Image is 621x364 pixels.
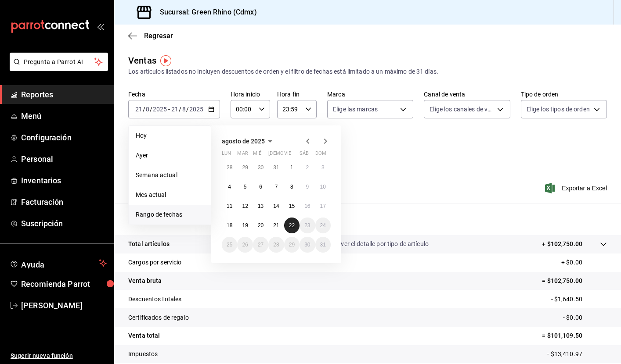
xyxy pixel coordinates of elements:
[237,160,253,175] button: 29 de julio de 2025
[321,164,325,171] abbr: 3 de agosto de 2025
[333,105,378,114] span: Elige las marcas
[244,184,247,190] abbr: 5 de agosto de 2025
[253,237,268,253] button: 27 de agosto de 2025
[268,150,320,160] abbr: jueves
[150,106,152,113] span: /
[258,242,264,248] abbr: 27 de agosto de 2025
[228,184,231,190] abbr: 4 de agosto de 2025
[290,184,293,190] abbr: 8 de agosto de 2025
[320,184,326,190] abbr: 10 de agosto de 2025
[222,136,275,146] button: agosto de 2025
[547,350,607,359] p: - $13,410.97
[179,106,181,113] span: /
[277,91,317,97] label: Hora fin
[542,331,607,340] p: = $101,109.50
[21,300,107,311] span: [PERSON_NAME]
[136,210,204,219] span: Rango de fechas
[168,106,170,113] span: -
[222,138,265,145] span: agosto de 2025
[21,258,95,268] span: Ayuda
[315,237,331,253] button: 31 de agosto de 2025
[143,106,145,113] span: /
[320,242,326,248] abbr: 31 de agosto de 2025
[242,164,248,171] abbr: 29 de julio de 2025
[304,222,310,228] abbr: 23 de agosto de 2025
[128,313,189,322] p: Certificados de regalo
[304,242,310,248] abbr: 30 de agosto de 2025
[284,237,300,253] button: 29 de agosto de 2025
[300,160,315,175] button: 2 de agosto de 2025
[242,222,248,228] abbr: 19 de agosto de 2025
[21,132,107,143] span: Configuración
[424,91,510,97] label: Canal de venta
[258,222,264,228] abbr: 20 de agosto de 2025
[551,295,607,304] p: - $1,640.50
[284,150,291,160] abbr: viernes
[290,164,293,171] abbr: 1 de agosto de 2025
[136,190,204,200] span: Mes actual
[10,53,108,71] button: Pregunta a Parrot AI
[152,106,167,113] input: ----
[227,222,232,228] abbr: 18 de agosto de 2025
[542,276,607,285] p: = $102,750.00
[327,91,413,97] label: Marca
[268,198,284,214] button: 14 de agosto de 2025
[128,295,181,304] p: Descuentos totales
[21,89,107,100] span: Reportes
[242,242,248,248] abbr: 26 de agosto de 2025
[273,242,279,248] abbr: 28 de agosto de 2025
[222,179,237,195] button: 4 de agosto de 2025
[21,153,107,165] span: Personal
[153,7,257,18] h3: Sucursal: Green Rhino (Cdmx)
[300,179,315,195] button: 9 de agosto de 2025
[222,160,237,175] button: 28 de julio de 2025
[273,164,279,171] abbr: 31 de julio de 2025
[315,179,331,195] button: 10 de agosto de 2025
[268,179,284,195] button: 7 de agosto de 2025
[227,242,232,248] abbr: 25 de agosto de 2025
[561,258,607,267] p: + $0.00
[258,164,264,171] abbr: 30 de julio de 2025
[253,198,268,214] button: 13 de agosto de 2025
[289,203,295,209] abbr: 15 de agosto de 2025
[275,184,278,190] abbr: 7 de agosto de 2025
[273,203,279,209] abbr: 14 de agosto de 2025
[128,214,607,225] p: Resumen
[430,105,494,114] span: Elige los canales de venta
[189,106,204,113] input: ----
[284,160,300,175] button: 1 de agosto de 2025
[320,203,326,209] abbr: 17 de agosto de 2025
[521,91,607,97] label: Tipo de orden
[128,239,170,249] p: Total artículos
[315,150,326,160] abbr: domingo
[237,198,253,214] button: 12 de agosto de 2025
[128,276,162,285] p: Venta bruta
[284,179,300,195] button: 8 de agosto de 2025
[315,198,331,214] button: 17 de agosto de 2025
[300,150,309,160] abbr: sábado
[237,150,248,160] abbr: martes
[289,222,295,228] abbr: 22 de agosto de 2025
[253,179,268,195] button: 6 de agosto de 2025
[160,55,171,66] img: Tooltip marker
[128,258,182,267] p: Cargos por servicio
[237,237,253,253] button: 26 de agosto de 2025
[136,151,204,160] span: Ayer
[136,171,204,180] span: Semana actual
[315,218,331,233] button: 24 de agosto de 2025
[24,57,94,67] span: Pregunta a Parrot AI
[227,203,232,209] abbr: 11 de agosto de 2025
[144,32,173,40] span: Regresar
[21,278,107,290] span: Recomienda Parrot
[97,23,104,30] button: open_drawer_menu
[128,32,173,40] button: Regresar
[136,131,204,140] span: Hoy
[253,160,268,175] button: 30 de julio de 2025
[222,198,237,214] button: 11 de agosto de 2025
[259,184,262,190] abbr: 6 de agosto de 2025
[284,218,300,233] button: 22 de agosto de 2025
[21,196,107,208] span: Facturación
[21,218,107,229] span: Suscripción
[145,106,150,113] input: --
[128,331,160,340] p: Venta total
